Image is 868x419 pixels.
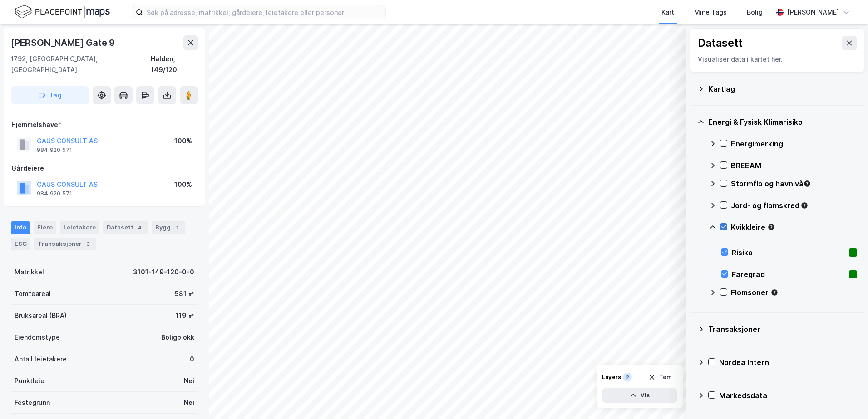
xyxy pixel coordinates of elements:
[103,221,148,234] div: Datasett
[15,397,50,408] div: Festegrunn
[15,354,67,365] div: Antall leietakere
[190,354,194,365] div: 0
[184,397,194,408] div: Nei
[15,4,110,20] img: logo.f888ab2527a4732fd821a326f86c7f29.svg
[11,221,30,234] div: Info
[151,54,198,75] div: Halden, 149/120
[173,223,182,232] div: 1
[800,201,809,209] div: Tooltip anchor
[767,223,775,231] div: Tooltip anchor
[11,238,30,250] div: ESG
[642,370,677,385] button: Tøm
[602,388,677,403] button: Vis
[161,332,194,343] div: Boligblokk
[731,160,857,171] div: BREEAM
[15,267,44,278] div: Matrikkel
[602,374,621,381] div: Layers
[152,221,185,234] div: Bygg
[135,223,144,232] div: 4
[15,288,51,299] div: Tomteareal
[731,178,857,189] div: Stormflo og havnivå
[15,332,60,343] div: Eiendomstype
[803,180,811,188] div: Tooltip anchor
[698,54,857,65] div: Visualiser data i kartet her.
[708,83,857,94] div: Kartlag
[698,36,743,50] div: Datasett
[84,239,93,248] div: 3
[731,287,857,298] div: Flomsoner
[732,247,845,258] div: Risiko
[11,35,117,50] div: [PERSON_NAME] Gate 9
[731,200,857,211] div: Jord- og flomskred
[15,310,67,321] div: Bruksareal (BRA)
[15,375,44,386] div: Punktleie
[719,357,857,368] div: Nordea Intern
[731,138,857,149] div: Energimerking
[708,117,857,127] div: Energi & Fysisk Klimarisiko
[60,221,99,234] div: Leietakere
[175,288,194,299] div: 581 ㎡
[694,7,727,18] div: Mine Tags
[732,269,845,280] div: Faregrad
[143,5,385,19] input: Søk på adresse, matrikkel, gårdeiere, leietakere eller personer
[11,119,197,130] div: Hjemmelshaver
[770,288,779,297] div: Tooltip anchor
[133,267,194,278] div: 3101-149-120-0-0
[34,221,56,234] div: Eiere
[661,7,674,18] div: Kart
[34,238,96,250] div: Transaksjoner
[11,163,197,174] div: Gårdeiere
[719,390,857,401] div: Markedsdata
[174,179,192,190] div: 100%
[37,190,72,197] div: 984 920 571
[176,310,194,321] div: 119 ㎡
[787,7,839,18] div: [PERSON_NAME]
[11,54,151,75] div: 1792, [GEOGRAPHIC_DATA], [GEOGRAPHIC_DATA]
[174,136,192,146] div: 100%
[11,86,89,104] button: Tag
[37,146,72,154] div: 984 920 571
[823,375,868,419] iframe: Chat Widget
[731,222,857,233] div: Kvikkleire
[747,7,763,18] div: Bolig
[184,375,194,386] div: Nei
[623,373,632,382] div: 2
[708,324,857,335] div: Transaksjoner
